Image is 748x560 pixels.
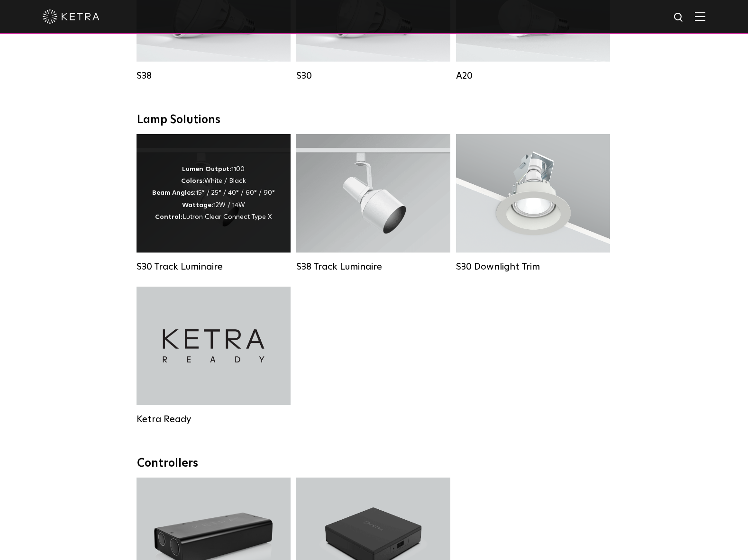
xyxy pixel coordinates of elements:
[152,163,275,223] div: 1100 White / Black 15° / 25° / 40° / 60° / 90° 12W / 14W
[43,9,100,24] img: ketra-logo-2019-white
[296,134,450,272] a: S38 Track Luminaire Lumen Output:1100Colors:White / BlackBeam Angles:10° / 25° / 40° / 60°Wattage...
[152,190,196,196] strong: Beam Angles:
[182,166,231,172] strong: Lumen Output:
[181,178,204,184] strong: Colors:
[296,261,450,272] div: S38 Track Luminaire
[456,70,610,81] div: A20
[456,261,610,272] div: S30 Downlight Trim
[137,134,291,272] a: S30 Track Luminaire Lumen Output:1100Colors:White / BlackBeam Angles:15° / 25° / 40° / 60° / 90°W...
[182,214,272,220] span: Lutron Clear Connect Type X
[296,70,450,81] div: S30
[137,261,291,272] div: S30 Track Luminaire
[137,113,611,127] div: Lamp Solutions
[137,70,291,81] div: S38
[137,287,291,425] a: Ketra Ready Ketra Ready
[155,214,182,220] strong: Control:
[137,414,291,425] div: Ketra Ready
[673,12,685,24] img: search icon
[137,457,611,470] div: Controllers
[456,134,610,272] a: S30 Downlight Trim S30 Downlight Trim
[695,12,705,21] img: Hamburger%20Nav.svg
[182,202,213,208] strong: Wattage:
